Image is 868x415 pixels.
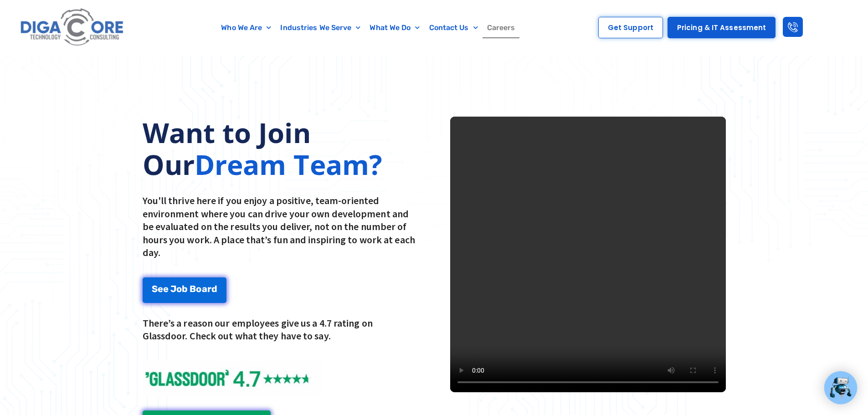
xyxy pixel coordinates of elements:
span: e [163,284,169,293]
a: Contact Us [425,17,483,38]
span: Get Support [608,24,653,31]
span: Pricing & IT Assessment [677,24,766,31]
a: Who We Are [216,17,276,38]
span: r [207,284,211,293]
nav: Menu [171,17,566,38]
span: B [190,284,196,293]
a: What We Do [365,17,424,38]
p: There’s a reason our employees give us a 4.7 rating on Glassdoor. Check out what they have to say. [143,317,418,343]
img: Digacore logo 1 [18,5,127,51]
span: e [158,284,163,293]
a: Industries We Serve [276,17,365,38]
a: Careers [483,17,520,38]
p: You'll thrive here if you enjoy a positive, team-oriented environment where you can drive your ow... [143,194,418,259]
span: b [182,284,188,293]
span: o [196,284,201,293]
spans: Dream Team? [195,146,382,183]
a: See Job Board [143,277,226,303]
img: Glassdoor Reviews [143,361,322,397]
a: Pricing & IT Assessment [668,17,776,38]
span: J [170,284,176,293]
span: a [202,284,207,293]
span: S [152,284,158,293]
h2: Want to Join Our [143,117,418,180]
a: Get Support [598,17,663,38]
span: o [176,284,182,293]
span: d [211,284,217,293]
